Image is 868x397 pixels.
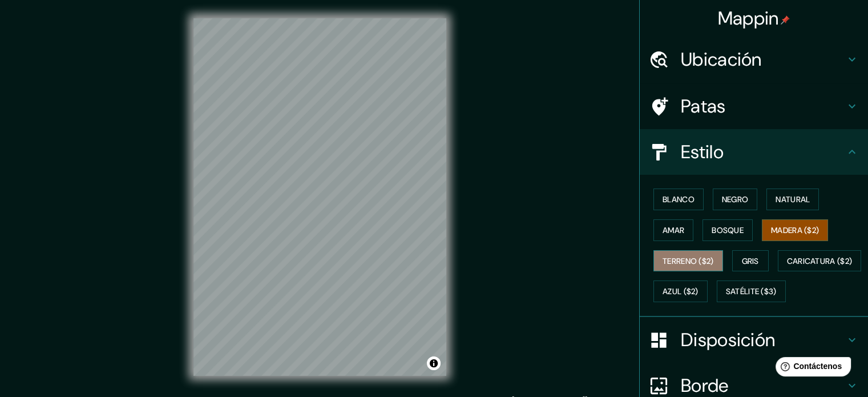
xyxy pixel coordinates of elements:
[762,219,828,241] button: Madera ($2)
[640,37,868,82] div: Ubicación
[732,250,769,272] button: Gris
[766,189,819,210] button: Natural
[640,83,868,129] div: Patas
[717,280,786,302] button: Satélite ($3)
[778,250,862,272] button: Caricatura ($2)
[742,256,759,266] font: Gris
[663,287,699,297] font: Azul ($2)
[703,219,753,241] button: Bosque
[663,225,684,235] font: Amar
[663,256,714,266] font: Terreno ($2)
[718,6,779,30] font: Mappin
[653,189,704,210] button: Blanco
[681,328,775,352] font: Disposición
[722,194,749,204] font: Negro
[681,140,724,164] font: Estilo
[663,194,695,204] font: Blanco
[771,225,819,235] font: Madera ($2)
[781,15,790,25] img: pin-icon.png
[640,317,868,363] div: Disposición
[776,194,810,204] font: Natural
[712,225,744,235] font: Bosque
[726,287,777,297] font: Satélite ($3)
[640,129,868,175] div: Estilo
[681,47,762,71] font: Ubicación
[653,280,708,302] button: Azul ($2)
[766,352,855,384] iframe: Lanzador de widgets de ayuda
[653,219,693,241] button: Amar
[427,356,441,370] button: Activar o desactivar atribución
[653,250,723,272] button: Terreno ($2)
[787,256,853,266] font: Caricatura ($2)
[193,18,446,376] canvas: Mapa
[681,94,726,118] font: Patas
[713,189,758,210] button: Negro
